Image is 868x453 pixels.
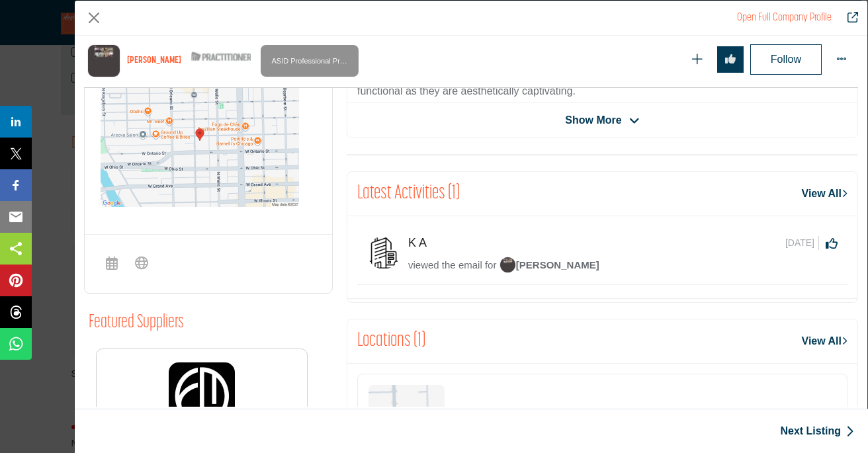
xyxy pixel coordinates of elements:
[191,48,251,65] img: ASID Qualified Practitioners
[89,312,184,335] h2: Featured Suppliers
[826,237,838,249] i: Click to Like this activity
[499,257,516,273] img: image
[87,44,120,77] img: brian-snow logo
[838,10,858,26] a: Redirect to brian-snow
[565,112,621,128] span: Show More
[802,333,847,349] a: View All
[367,236,400,269] img: avtar-image
[828,46,855,73] button: More Options
[84,8,104,28] button: Close
[750,44,822,75] button: Follow
[408,259,496,270] span: viewed the email for
[169,362,235,429] img: Fordham Marble Company
[780,423,854,439] a: Next Listing
[266,48,353,73] span: ASID Professional Practitioner
[802,186,847,202] a: View All
[785,236,819,250] span: [DATE]
[101,75,299,207] img: Location Map
[408,236,439,251] h5: K A
[357,182,460,206] h2: Latest Activities (1)
[499,258,599,274] a: image[PERSON_NAME]
[737,13,832,23] a: Redirect to brian-snow
[127,56,181,67] h1: [PERSON_NAME]
[357,329,425,353] h2: Locations (1)
[499,259,599,270] span: [PERSON_NAME]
